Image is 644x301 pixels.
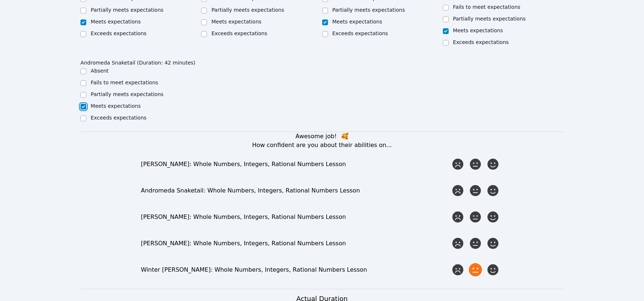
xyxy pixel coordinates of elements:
[91,30,146,36] label: Exceeds expectations
[91,80,158,85] label: Fails to meet expectations
[91,7,163,13] label: Partially meets expectations
[91,19,141,25] label: Meets expectations
[453,4,520,10] label: Fails to meet expectations
[141,160,451,169] div: [PERSON_NAME]: Whole Numbers, Integers, Rational Numbers Lesson
[211,30,267,36] label: Exceeds expectations
[332,7,405,13] label: Partially meets expectations
[252,142,392,148] span: How confident are you about their abilities on...
[332,30,388,36] label: Exceeds expectations
[453,39,509,45] label: Exceeds expectations
[211,7,284,13] label: Partially meets expectations
[295,133,337,140] span: Awesome job!
[80,56,195,67] legend: Andromeda Snaketail (Duration: 42 minutes)
[341,133,349,140] span: kisses
[453,16,526,22] label: Partially meets expectations
[332,19,383,25] label: Meets expectations
[91,115,146,121] label: Exceeds expectations
[141,213,451,221] div: [PERSON_NAME]: Whole Numbers, Integers, Rational Numbers Lesson
[141,186,451,195] div: Andromeda Snaketail: Whole Numbers, Integers, Rational Numbers Lesson
[141,239,451,248] div: [PERSON_NAME]: Whole Numbers, Integers, Rational Numbers Lesson
[141,265,451,274] div: Winter [PERSON_NAME]: Whole Numbers, Integers, Rational Numbers Lesson
[91,68,109,74] label: Absent
[91,91,163,97] label: Partially meets expectations
[453,27,503,33] label: Meets expectations
[211,19,261,25] label: Meets expectations
[91,103,141,109] label: Meets expectations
